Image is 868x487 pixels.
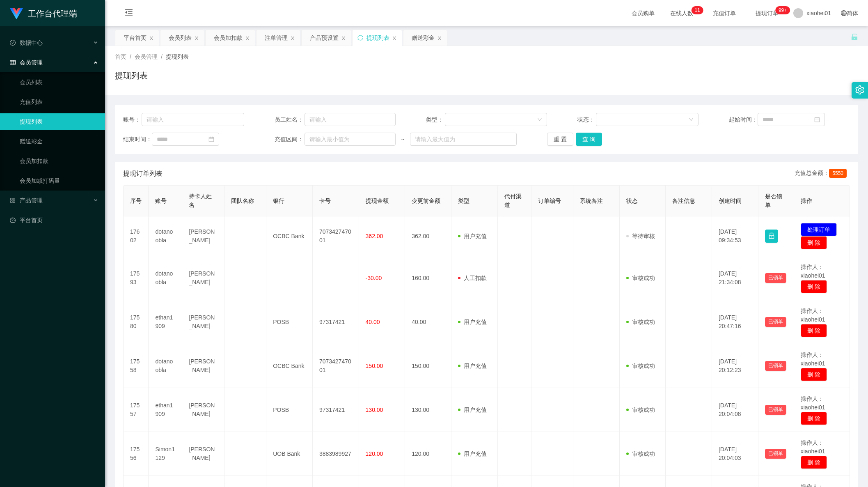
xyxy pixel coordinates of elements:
td: 17556 [124,432,149,476]
i: 图标: down [537,117,542,123]
span: 会员管理 [135,53,158,60]
span: 产品管理 [10,197,43,204]
button: 删 除 [801,324,827,337]
h1: 工作台代理端 [28,0,77,27]
span: 审核成功 [626,363,655,369]
td: [DATE] 20:12:23 [712,344,758,388]
span: 120.00 [366,450,383,457]
div: 赠送彩金 [412,30,435,46]
a: 图标: dashboard平台首页 [10,212,98,228]
i: 图标: setting [855,85,864,94]
td: [DATE] 20:47:16 [712,300,758,344]
span: 等待审核 [626,233,655,239]
td: 150.00 [405,344,451,388]
span: 用户充值 [458,319,487,325]
span: 卡号 [319,198,331,204]
button: 已锁单 [765,361,786,371]
span: 系统备注 [580,198,603,204]
a: 充值列表 [20,94,98,110]
span: 代付渠道 [504,193,522,208]
span: 状态 [626,198,638,204]
div: 会员列表 [169,30,192,46]
span: 提现订单 [751,10,783,16]
i: 图标: check-circle-o [10,40,16,46]
td: [PERSON_NAME] [182,300,224,344]
span: 用户充值 [458,450,487,457]
i: 图标: close [245,36,250,41]
td: [DATE] 09:34:53 [712,216,758,256]
span: 备注信息 [672,198,695,204]
td: 130.00 [405,388,451,432]
span: 在线人数 [666,10,697,16]
span: 首页 [115,53,126,60]
input: 请输入最小值为 [305,133,396,146]
span: 提现订单列表 [123,169,163,179]
i: 图标: close [341,36,346,41]
span: 操作 [801,198,812,204]
td: 3883989927 [313,432,359,476]
span: 提现列表 [166,53,189,60]
i: 图标: close [194,36,199,41]
td: 17557 [124,388,149,432]
i: 图标: close [437,36,442,41]
span: 40.00 [366,319,380,325]
span: / [161,53,163,60]
span: 员工姓名： [275,115,305,124]
i: 图标: down [689,117,694,123]
td: 707342747001 [313,344,359,388]
input: 请输入 [142,113,244,126]
button: 已锁单 [765,273,786,283]
div: 产品预设置 [310,30,339,46]
a: 会员加减打码量 [20,172,98,189]
td: 17593 [124,256,149,300]
td: dotanoobla [149,344,182,388]
td: POSB [266,388,313,432]
div: 充值总金额： [795,169,850,179]
span: 账号： [123,115,142,124]
td: [PERSON_NAME] [182,388,224,432]
span: ~ [396,135,410,144]
td: 17580 [124,300,149,344]
td: 160.00 [405,256,451,300]
td: OCBC Bank [266,344,313,388]
i: 图标: menu-fold [115,0,143,27]
span: 审核成功 [626,407,655,413]
td: [DATE] 20:04:03 [712,432,758,476]
div: 会员加扣款 [214,30,243,46]
span: 充值区间： [275,135,305,144]
td: [PERSON_NAME] [182,216,224,256]
span: 类型： [426,115,445,124]
td: UOB Bank [266,432,313,476]
td: Simon1129 [149,432,182,476]
i: 图标: appstore-o [10,198,16,203]
button: 删 除 [801,412,827,425]
span: 变更前金额 [412,198,440,204]
td: OCBC Bank [266,216,313,256]
span: 审核成功 [626,275,655,281]
i: 图标: close [392,36,397,41]
i: 图标: table [10,60,16,65]
button: 删 除 [801,280,827,293]
span: 银行 [273,198,284,204]
td: 97317421 [313,388,359,432]
span: 用户充值 [458,407,487,413]
td: [PERSON_NAME] [182,256,224,300]
td: 40.00 [405,300,451,344]
td: dotanoobla [149,216,182,256]
span: 人工扣款 [458,275,487,281]
span: 是否锁单 [765,193,782,208]
i: 图标: close [290,36,295,41]
span: 起始时间： [729,115,758,124]
td: POSB [266,300,313,344]
h1: 提现列表 [115,69,148,82]
span: 结束时间： [123,135,152,144]
td: ethan1909 [149,388,182,432]
button: 删 除 [801,368,827,381]
a: 提现列表 [20,113,98,130]
i: 图标: sync [357,35,363,41]
td: dotanoobla [149,256,182,300]
td: 17558 [124,344,149,388]
span: 账号 [155,198,167,204]
p: 1 [697,6,700,14]
td: 97317421 [313,300,359,344]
